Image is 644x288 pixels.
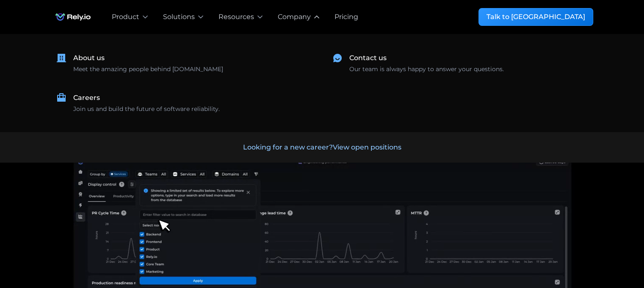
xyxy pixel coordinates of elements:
[73,93,100,103] div: Careers
[327,48,593,79] a: Contact usOur team is always happy to answer your questions.
[243,142,401,152] div: Looking for a new career?
[51,8,95,25] a: home
[73,53,105,63] div: About us
[51,48,317,88] a: About usMeet the amazing people behind [DOMAIN_NAME]‍
[349,53,387,63] div: Contact us
[14,132,630,163] a: Looking for a new career?View open positions
[112,12,139,22] div: Product
[163,12,195,22] div: Solutions
[588,232,632,276] iframe: Chatbot
[349,65,504,74] div: Our team is always happy to answer your questions.
[478,8,593,26] a: Talk to [GEOGRAPHIC_DATA]
[486,12,585,22] div: Talk to [GEOGRAPHIC_DATA]
[73,65,223,83] div: Meet the amazing people behind [DOMAIN_NAME] ‍
[218,12,254,22] div: Resources
[334,12,358,22] a: Pricing
[51,88,317,119] a: CareersJoin us and build the future of software reliability.
[51,8,95,25] img: Rely.io logo
[278,12,311,22] div: Company
[333,143,401,151] span: View open positions
[73,105,220,114] div: Join us and build the future of software reliability.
